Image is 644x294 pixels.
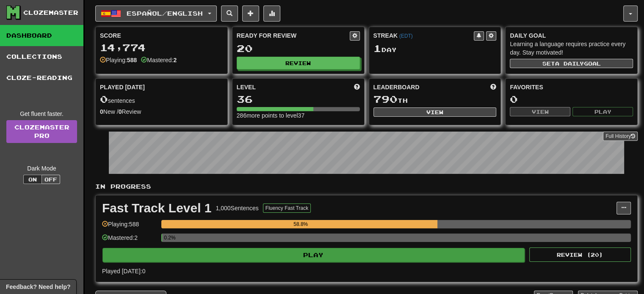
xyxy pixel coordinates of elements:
span: Played [DATE]: 0 [102,268,145,275]
span: Leaderboard [373,83,420,91]
button: On [23,175,42,184]
div: Daily Goal [510,31,633,40]
button: Review [237,57,360,69]
button: Add sentence to collection [242,5,259,22]
div: 58.8% [164,220,437,228]
div: Playing: 588 [102,220,157,234]
div: Clozemaster [23,8,78,17]
div: Mastered: 2 [102,234,157,247]
span: Level [237,83,256,91]
span: This week in points, UTC [490,83,496,91]
button: Play [572,107,633,116]
div: Score [100,31,223,40]
div: Learning a language requires practice every day. Stay motivated! [510,40,633,57]
span: 790 [373,93,398,105]
strong: 2 [173,57,177,63]
div: Streak [373,31,474,40]
span: a daily [555,60,584,66]
span: Played [DATE] [100,83,145,91]
div: Dark Mode [6,164,77,173]
div: 1,000 Sentences [216,204,259,212]
button: Fluency Fast Track [263,203,311,213]
button: Search sentences [221,5,238,22]
button: Full History [603,132,638,141]
button: View [373,107,497,117]
div: Ready for Review [237,31,350,40]
div: Day [373,43,497,54]
strong: 588 [127,57,137,63]
button: Off [41,175,60,184]
div: Get fluent faster. [6,110,77,118]
div: th [373,94,497,105]
a: ClozemasterPro [6,120,77,143]
strong: 0 [119,108,122,115]
div: 36 [237,94,360,104]
span: Open feedback widget [6,283,70,291]
div: Playing: [100,56,137,64]
button: Español/English [95,5,217,22]
strong: 0 [100,108,103,115]
span: 0 [100,93,108,105]
div: 20 [237,43,360,54]
button: Play [102,248,525,262]
div: Mastered: [141,56,177,64]
span: Español / English [127,10,203,17]
div: sentences [100,94,223,105]
div: Favorites [510,83,633,91]
button: View [510,107,570,116]
div: New / Review [100,107,223,116]
button: Seta dailygoal [510,59,633,68]
button: More stats [263,5,280,22]
a: (EDT) [399,33,413,39]
p: In Progress [95,182,638,191]
div: 0 [510,94,633,104]
div: 286 more points to level 37 [237,111,360,120]
button: Review (20) [529,247,631,262]
div: 14,774 [100,42,223,53]
span: 1 [373,42,381,54]
div: Fast Track Level 1 [102,202,212,214]
span: Score more points to level up [354,83,360,91]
